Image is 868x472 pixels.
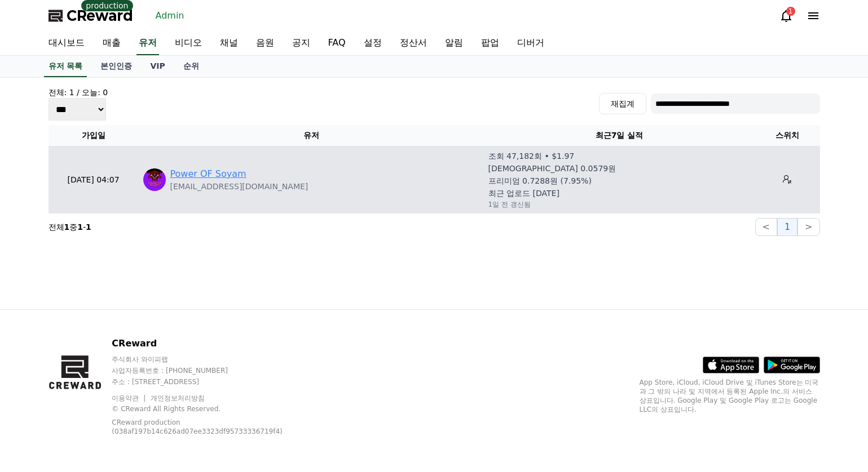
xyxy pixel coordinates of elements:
[112,366,310,375] p: 사업자등록번호 : [PHONE_NUMBER]
[779,9,793,23] a: 1
[488,150,575,162] p: 조회 47,182회 • $1.97
[755,125,820,146] th: 스위치
[319,32,355,55] a: FAQ
[94,375,127,384] span: Messages
[94,32,130,55] a: 매출
[112,404,310,413] p: © CReward All Rights Reserved.
[29,374,49,383] span: Home
[170,181,309,192] p: [EMAIL_ADDRESS][DOMAIN_NAME]
[67,7,133,25] span: CReward
[77,222,83,231] strong: 1
[112,337,310,350] p: CReward
[139,125,484,146] th: 유저
[86,222,91,231] strong: 1
[49,7,133,25] a: CReward
[170,167,246,181] a: Power OF Soyam
[146,357,217,385] a: Settings
[39,32,94,55] a: 대시보드
[777,218,797,236] button: 1
[112,377,310,386] p: 주소 : [STREET_ADDRESS]
[112,355,310,364] p: 주식회사 와이피랩
[49,125,139,146] th: 가입일
[3,357,74,385] a: Home
[44,56,87,77] a: 유저 목록
[391,32,436,55] a: 정산서
[508,32,553,55] a: 디버거
[49,221,91,233] p: 전체 중 -
[151,394,205,402] a: 개인정보처리방침
[174,56,208,77] a: 순위
[112,418,292,436] p: CReward production (038af197b14c626ad07ee3323df95733336719f4)
[91,56,141,77] a: 본인인증
[488,200,531,209] p: 1일 전 갱신됨
[797,218,819,236] button: >
[166,32,211,55] a: 비디오
[49,87,108,98] h4: 전체: 1 / 오늘: 0
[484,125,755,146] th: 최근7일 실적
[112,394,147,402] a: 이용약관
[151,7,189,25] a: Admin
[355,32,391,55] a: 설정
[488,163,616,174] p: [DEMOGRAPHIC_DATA] 0.0579원
[211,32,247,55] a: 채널
[167,374,195,383] span: Settings
[640,378,820,414] p: App Store, iCloud, iCloud Drive 및 iTunes Store는 미국과 그 밖의 나라 및 지역에서 등록된 Apple Inc.의 서비스 상표입니다. Goo...
[247,32,283,55] a: 음원
[141,56,174,77] a: VIP
[488,188,559,199] p: 최근 업로드 [DATE]
[436,32,472,55] a: 알림
[283,32,319,55] a: 공지
[136,32,159,55] a: 유저
[488,175,592,186] p: 프리미엄 0.7288원 (7.95%)
[599,93,646,114] button: 재집계
[64,222,70,231] strong: 1
[472,32,508,55] a: 팝업
[755,218,777,236] button: <
[786,7,795,16] div: 1
[53,174,134,186] p: [DATE] 04:07
[74,357,146,385] a: Messages
[143,168,166,191] img: https://lh3.googleusercontent.com/a/ACg8ocIwikitNEi2KcxhiYkC5ewkxVSsYRkk8NqqeLVxM2-CUgK8D0Qe=s96-c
